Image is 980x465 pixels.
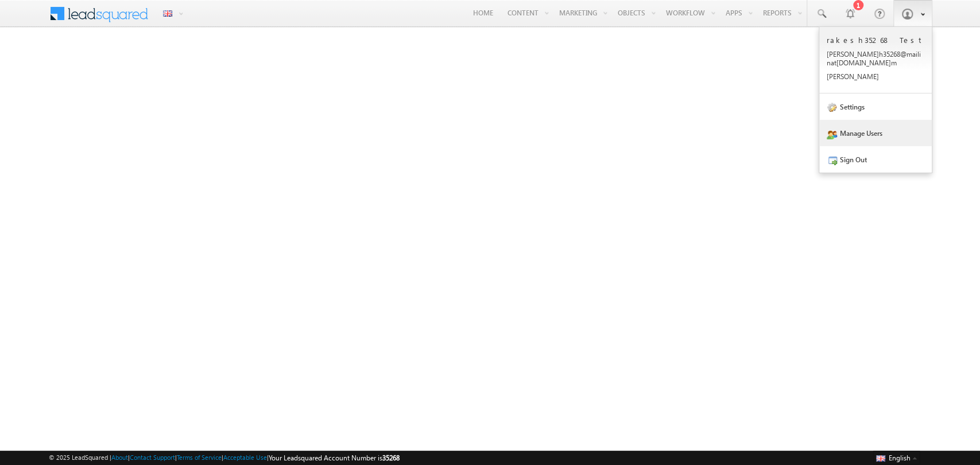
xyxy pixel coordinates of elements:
[130,454,175,461] a: Contact Support
[873,451,919,464] button: English
[111,454,128,461] a: About
[827,35,924,45] p: rakesh35268 Test
[49,452,400,463] span: © 2025 LeadSquared | | | | |
[177,454,222,461] a: Terms of Service
[819,120,932,146] a: Manage Users
[223,454,267,461] a: Acceptable Use
[827,72,924,81] p: [PERSON_NAME]
[382,454,400,462] span: 35268
[819,93,932,120] a: Settings
[269,454,400,462] span: Your Leadsquared Account Number is
[819,146,932,173] a: Sign Out
[888,454,910,462] span: English
[827,50,924,67] p: [PERSON_NAME] h3526 8@mai linat [DOMAIN_NAME] m
[819,27,932,93] a: rakesh35268 Test [PERSON_NAME]h35268@mailinat[DOMAIN_NAME]m [PERSON_NAME]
